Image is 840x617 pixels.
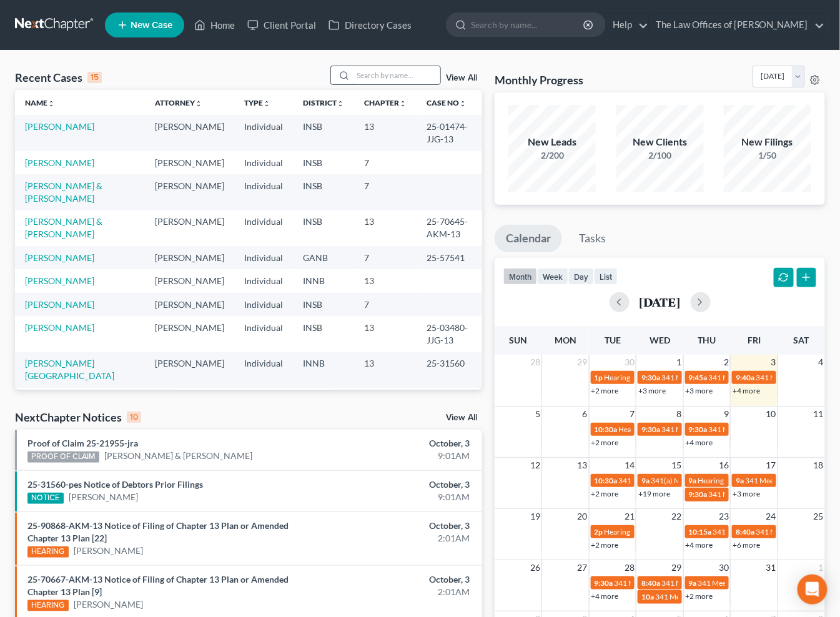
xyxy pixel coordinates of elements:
td: 25-70645-AKM-13 [417,210,482,246]
a: +3 more [638,386,666,395]
span: 10a [641,592,654,601]
a: Directory Cases [322,14,418,36]
i: unfold_more [459,100,467,107]
span: 28 [529,355,541,370]
span: 31 [765,560,778,575]
input: Search by name... [353,66,440,84]
button: day [568,268,594,285]
a: +2 more [591,489,619,498]
div: 9:01AM [331,450,470,462]
span: 23 [718,509,730,524]
td: [PERSON_NAME] [145,151,234,174]
div: 15 [87,72,102,83]
span: 9a [641,476,650,485]
td: 7 [354,293,417,316]
span: 10:30a [595,425,618,434]
span: 9:30a [689,425,708,434]
a: [PERSON_NAME] & [PERSON_NAME] [104,450,253,462]
span: 2p [595,527,603,536]
div: Open Intercom Messenger [798,575,828,605]
span: 341 Meeting for [PERSON_NAME] [661,578,774,588]
div: October, 3 [331,573,470,586]
a: +2 more [686,591,713,601]
a: [PERSON_NAME] [74,598,143,611]
span: 11 [813,407,825,422]
td: 25-03480-JJG-13 [417,316,482,352]
a: Attorneyunfold_more [155,98,202,107]
a: [PERSON_NAME] [25,299,94,310]
a: +3 more [686,386,713,395]
a: [PERSON_NAME] [25,157,94,168]
span: Tue [605,335,621,345]
input: Search by name... [471,13,585,36]
a: +4 more [686,438,713,447]
a: Home [188,14,241,36]
div: 2:01AM [331,532,470,545]
span: 29 [576,355,589,370]
div: New Clients [616,135,704,149]
span: 9:40a [736,373,754,382]
td: 25-57541 [417,246,482,269]
div: NOTICE [27,493,64,504]
span: 30 [718,560,730,575]
td: 13 [354,316,417,352]
i: unfold_more [399,100,407,107]
div: New Leads [508,135,596,149]
span: 14 [623,458,636,473]
span: 9:45a [689,373,708,382]
a: Nameunfold_more [25,98,55,107]
span: 341 Meeting for [PERSON_NAME] [709,490,821,499]
span: 25 [813,509,825,524]
td: 13 [354,269,417,292]
span: 17 [765,458,778,473]
span: Hearing for [PERSON_NAME] & [PERSON_NAME] [605,373,768,382]
td: Individual [234,174,293,210]
td: [PERSON_NAME] [145,316,234,352]
span: 9:30a [641,425,660,434]
span: 9:30a [641,373,660,382]
a: +2 more [591,540,619,550]
a: 25-90868-AKM-13 Notice of Filing of Chapter 13 Plan or Amended Chapter 13 Plan [22] [27,520,289,543]
span: 8 [676,407,683,422]
a: +2 more [591,386,619,395]
i: unfold_more [263,100,270,107]
td: Individual [234,269,293,292]
div: October, 3 [331,478,470,491]
a: Case Nounfold_more [427,98,467,107]
span: 9 [723,407,730,422]
span: 22 [671,509,683,524]
td: INSB [293,115,354,151]
span: 9a [689,476,697,485]
a: +6 more [733,540,760,550]
span: Hearing for [PERSON_NAME] [605,527,702,536]
button: month [503,268,537,285]
button: list [594,268,618,285]
td: 25-01474-JJG-13 [417,115,482,151]
td: [PERSON_NAME] [145,388,234,411]
td: [PERSON_NAME] [145,352,234,388]
div: 9:01AM [331,491,470,503]
span: 19 [529,509,541,524]
span: 18 [813,458,825,473]
a: Tasks [568,225,617,252]
div: 2/200 [508,149,596,162]
span: 341 Meeting for [PERSON_NAME] & [PERSON_NAME] [619,476,798,485]
span: 341 Meeting for [PERSON_NAME] [709,425,821,434]
td: 7 [354,151,417,174]
h3: Monthly Progress [495,72,583,87]
a: Districtunfold_more [303,98,344,107]
td: Individual [234,293,293,316]
a: View All [446,74,477,82]
span: 1p [595,373,603,382]
span: 1 [818,560,825,575]
span: 30 [623,355,636,370]
span: 26 [529,560,541,575]
a: Client Portal [241,14,322,36]
span: New Case [131,21,172,30]
span: Fri [748,335,761,345]
a: +3 more [733,489,760,498]
td: [PERSON_NAME] [145,115,234,151]
a: [PERSON_NAME][GEOGRAPHIC_DATA] [25,358,114,381]
span: 10:15a [689,527,712,536]
span: 27 [576,560,589,575]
